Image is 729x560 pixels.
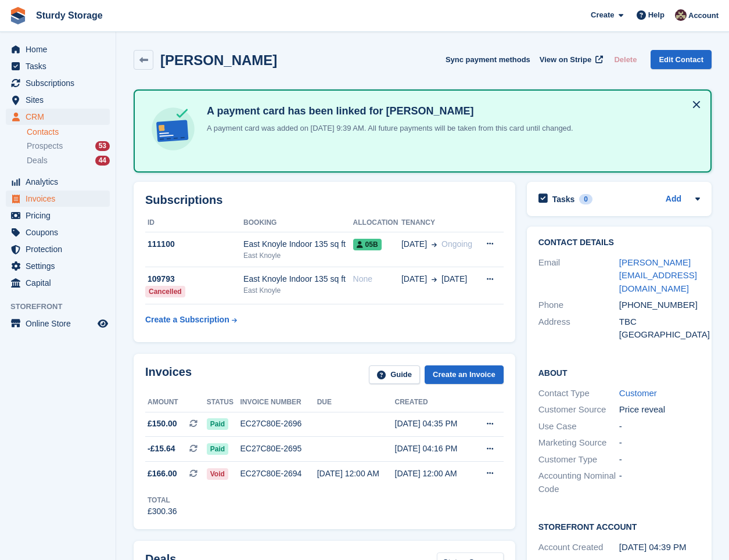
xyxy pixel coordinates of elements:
[353,214,401,232] th: Allocation
[6,275,110,291] a: menu
[26,191,95,207] span: Invoices
[243,238,353,250] div: East Knoyle Indoor 135 sq ft
[353,273,401,285] div: None
[591,9,614,21] span: Create
[6,224,110,240] a: menu
[145,309,237,331] a: Create a Subscription
[619,403,700,417] div: Price reveal
[31,6,107,25] a: Sturdy Storage
[369,365,420,385] a: Guide
[6,191,110,207] a: menu
[202,105,573,118] h4: A payment card has been linked for [PERSON_NAME]
[353,239,382,250] span: 05B
[243,250,353,261] div: East Knoyle
[207,468,228,480] span: Void
[202,123,573,134] p: A payment card was added on [DATE] 9:39 AM. All future payments will be taken from this card unti...
[619,420,700,433] div: -
[666,193,681,206] a: Add
[145,365,192,385] h2: Invoices
[6,41,110,58] a: menu
[27,155,110,167] a: Deals 44
[240,393,317,412] th: Invoice number
[207,443,228,455] span: Paid
[619,315,700,329] div: TBC
[688,10,719,21] span: Account
[651,50,712,69] a: Edit Contact
[149,105,197,153] img: card-linked-ebf98d0992dc2aeb22e95c0e3c79077019eb2392cfd83c6a337811c24bc77127.svg
[619,453,700,466] div: -
[95,141,110,151] div: 53
[6,207,110,224] a: menu
[6,241,110,257] a: menu
[609,50,641,69] button: Delete
[27,140,110,152] a: Prospects 53
[401,273,427,285] span: [DATE]
[145,393,207,412] th: Amount
[401,214,477,232] th: Tenancy
[401,238,427,250] span: [DATE]
[27,141,63,152] span: Prospects
[240,468,317,480] div: EC27C80E-2694
[538,403,619,417] div: Customer Source
[145,214,243,232] th: ID
[6,258,110,274] a: menu
[27,127,110,138] a: Contacts
[535,50,605,69] a: View on Stripe
[317,468,395,480] div: [DATE] 12:00 AM
[425,365,504,385] a: Create an Invoice
[648,9,665,21] span: Help
[540,54,591,66] span: View on Stripe
[26,275,95,291] span: Capital
[243,273,353,285] div: East Knoyle Indoor 135 sq ft
[441,239,472,249] span: Ongoing
[538,541,619,554] div: Account Created
[6,92,110,108] a: menu
[26,41,95,58] span: Home
[96,317,110,331] a: Preview store
[145,193,504,207] h2: Subscriptions
[148,495,177,505] div: Total
[579,194,592,204] div: 0
[395,393,473,412] th: Created
[26,174,95,190] span: Analytics
[538,420,619,433] div: Use Case
[619,299,700,312] div: [PHONE_NUMBER]
[538,453,619,466] div: Customer Type
[243,214,353,232] th: Booking
[619,257,697,293] a: [PERSON_NAME][EMAIL_ADDRESS][DOMAIN_NAME]
[148,443,175,455] span: -£15.64
[145,238,243,250] div: 111100
[26,109,95,125] span: CRM
[148,418,177,430] span: £150.00
[619,436,700,450] div: -
[95,156,110,166] div: 44
[446,50,530,69] button: Sync payment methods
[317,393,395,412] th: Due
[148,505,177,518] div: £300.36
[6,75,110,91] a: menu
[145,286,185,297] div: Cancelled
[6,109,110,125] a: menu
[619,541,700,554] div: [DATE] 04:39 PM
[26,207,95,224] span: Pricing
[538,238,700,247] h2: Contact Details
[619,388,657,398] a: Customer
[538,469,619,496] div: Accounting Nominal Code
[619,469,700,496] div: -
[6,174,110,190] a: menu
[145,314,229,326] div: Create a Subscription
[207,418,228,430] span: Paid
[26,224,95,240] span: Coupons
[10,301,116,313] span: Storefront
[395,443,473,455] div: [DATE] 04:16 PM
[26,75,95,91] span: Subscriptions
[538,256,619,296] div: Email
[240,443,317,455] div: EC27C80E-2695
[26,315,95,332] span: Online Store
[26,258,95,274] span: Settings
[207,393,240,412] th: Status
[148,468,177,480] span: £166.00
[538,367,700,378] h2: About
[9,7,27,24] img: stora-icon-8386f47178a22dfd0bd8f6a31ec36ba5ce8667c1dd55bd0f319d3a0aa187defe.svg
[538,520,700,532] h2: Storefront Account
